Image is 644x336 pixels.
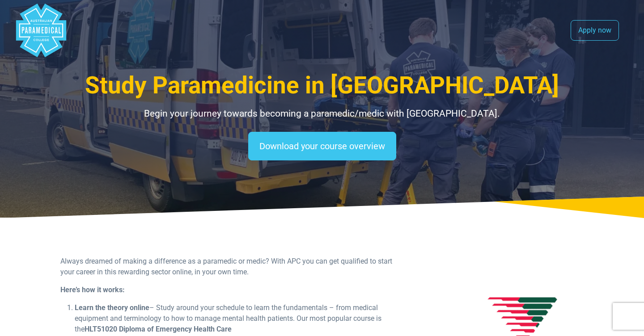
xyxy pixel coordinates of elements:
b: Here’s how it works: [60,286,125,294]
a: Apply now [571,20,619,41]
p: Always dreamed of making a difference as a paramedic or medic? With APC you can get qualified to ... [60,256,406,277]
strong: HLT51020 Diploma of Emergency Health Care [85,325,232,333]
p: Begin your journey towards becoming a paramedic/medic with [GEOGRAPHIC_DATA]. [60,107,584,121]
b: Learn the theory online [75,303,149,312]
a: Download your course overview [248,132,396,160]
li: – Study around your schedule to learn the fundamentals – from medical equipment and terminology t... [75,302,406,335]
span: Study Paramedicine in [GEOGRAPHIC_DATA] [85,71,559,99]
div: Australian Paramedical College [14,4,68,57]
